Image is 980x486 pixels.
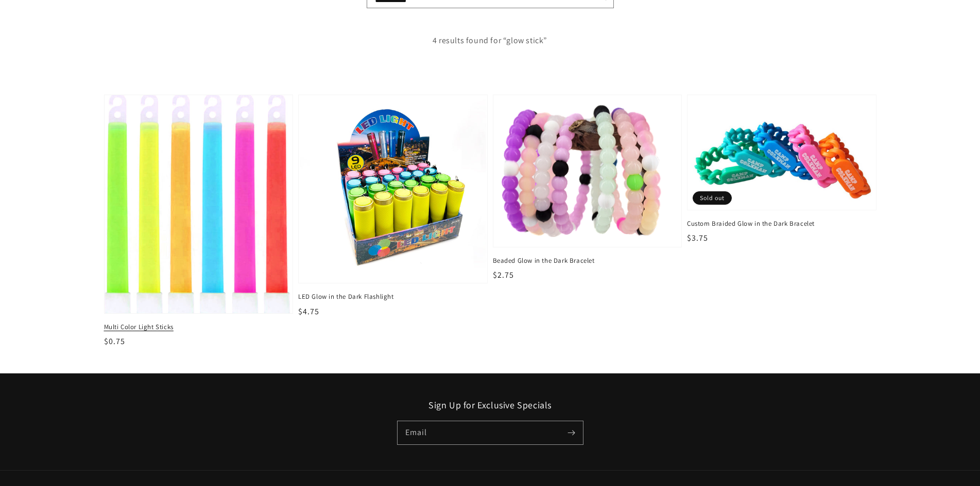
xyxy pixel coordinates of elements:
[299,95,487,283] img: LED Glow in the Dark Flashlight
[493,95,682,247] img: Beaded Glow in the Dark Bracelet
[560,421,583,444] button: Subscribe
[493,95,682,281] a: Beaded Glow in the Dark Bracelet Beaded Glow in the Dark Bracelet $2.75
[687,95,876,245] a: Custom Braided Glow in the Dark Bracelet Custom Braided Glow in the Dark Bracelet $3.75
[493,256,682,265] span: Beaded Glow in the Dark Bracelet
[493,269,514,280] span: $2.75
[687,232,708,243] span: $3.75
[104,322,294,332] span: Multi Color Light Sticks
[101,92,295,317] img: Multi Color Light Sticks
[298,292,488,301] span: LED Glow in the Dark Flashlight
[104,336,125,347] span: $0.75
[298,95,488,318] a: LED Glow in the Dark Flashlight LED Glow in the Dark Flashlight $4.75
[687,95,876,210] img: Custom Braided Glow in the Dark Bracelet
[298,306,319,317] span: $4.75
[104,399,876,411] h2: Sign Up for Exclusive Specials
[104,33,876,48] p: 4 results found for “glow stick”
[104,95,294,348] a: Multi Color Light Sticks Multi Color Light Sticks $0.75
[687,219,876,228] span: Custom Braided Glow in the Dark Bracelet
[693,191,732,205] span: Sold out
